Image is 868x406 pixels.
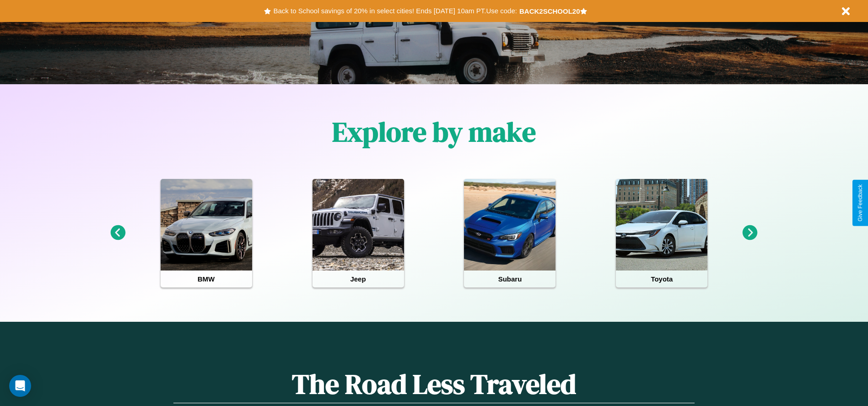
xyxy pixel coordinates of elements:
[616,271,707,287] h4: Toyota
[271,5,519,17] button: Back to School savings of 20% in select cities! Ends [DATE] 10am PT.Use code:
[519,7,580,15] b: BACK2SCHOOL20
[9,375,31,397] div: Open Intercom Messenger
[332,113,536,151] h1: Explore by make
[857,184,863,222] div: Give Feedback
[313,271,404,287] h4: Jeep
[173,365,694,403] h1: The Road Less Traveled
[464,271,555,287] h4: Subaru
[161,271,252,287] h4: BMW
